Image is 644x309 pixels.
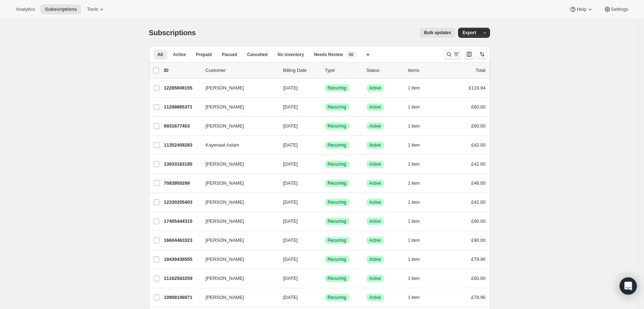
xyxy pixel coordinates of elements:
[206,103,244,111] span: [PERSON_NAME]
[328,85,346,91] span: Recurring
[283,276,298,281] span: [DATE]
[164,254,486,264] div: 18439438555[PERSON_NAME][DATE]SuccessRecurringSuccessActive1 item£79.96
[206,275,244,282] span: [PERSON_NAME]
[471,295,486,300] span: £79.96
[164,102,486,112] div: 11298865371[PERSON_NAME][DATE]SuccessRecurringSuccessActive1 item£60.00
[325,67,361,74] div: Type
[201,177,273,189] button: [PERSON_NAME]
[408,273,428,283] button: 1 item
[164,199,200,206] p: 12330205403
[206,161,244,168] span: [PERSON_NAME]
[349,52,353,57] span: 46
[283,85,298,91] span: [DATE]
[408,159,428,169] button: 1 item
[201,273,273,284] button: [PERSON_NAME]
[471,257,486,262] span: £79.96
[408,67,444,74] div: Items
[369,180,381,186] span: Active
[369,295,381,300] span: Active
[283,142,298,148] span: [DATE]
[164,294,200,301] p: 10908106971
[277,52,304,57] span: No inventory
[476,67,485,74] p: Total
[164,103,200,111] p: 11298865371
[328,257,346,262] span: Recurring
[328,218,346,224] span: Recurring
[328,295,346,300] span: Recurring
[408,121,428,131] button: 1 item
[201,216,273,227] button: [PERSON_NAME]
[149,29,196,37] span: Subscriptions
[328,161,346,167] span: Recurring
[469,85,486,91] span: £119.94
[611,6,628,12] span: Settings
[283,161,298,167] span: [DATE]
[83,4,109,14] button: Tools
[464,49,474,59] button: Customize table column order and visibility
[164,142,200,149] p: 11352408283
[471,276,486,281] span: £60.00
[206,84,244,92] span: [PERSON_NAME]
[369,123,381,129] span: Active
[164,67,200,74] p: ID
[424,30,451,36] span: Bulk updates
[462,30,476,36] span: Export
[206,199,244,206] span: [PERSON_NAME]
[408,295,420,300] span: 1 item
[206,256,244,263] span: [PERSON_NAME]
[408,178,428,188] button: 1 item
[201,158,273,170] button: [PERSON_NAME]
[164,178,486,188] div: 7083950299[PERSON_NAME][DATE]SuccessRecurringSuccessActive1 item£48.00
[369,237,381,243] span: Active
[328,237,346,243] span: Recurring
[408,102,428,112] button: 1 item
[367,67,402,74] p: Status
[201,197,273,208] button: [PERSON_NAME]
[408,292,428,303] button: 1 item
[477,49,487,59] button: Sort the results
[408,216,428,226] button: 1 item
[164,235,486,245] div: 16604463323[PERSON_NAME][DATE]SuccessRecurringSuccessActive1 item£90.00
[408,197,428,207] button: 1 item
[328,123,346,129] span: Recurring
[408,218,420,224] span: 1 item
[471,180,486,186] span: £48.00
[283,180,298,186] span: [DATE]
[164,256,200,263] p: 18439438555
[283,123,298,129] span: [DATE]
[164,67,486,74] div: IDCustomerBilling DateTypeStatusItemsTotal
[408,142,420,148] span: 1 item
[328,104,346,110] span: Recurring
[369,276,381,281] span: Active
[328,142,346,148] span: Recurring
[201,292,273,303] button: [PERSON_NAME]
[408,237,420,243] span: 1 item
[369,218,381,224] span: Active
[164,197,486,207] div: 12330205403[PERSON_NAME][DATE]SuccessRecurringSuccessActive1 item£42.00
[206,142,239,149] span: Kayenaat Aslam
[206,218,244,225] span: [PERSON_NAME]
[408,199,420,205] span: 1 item
[408,85,420,91] span: 1 item
[222,52,237,57] span: Paused
[408,140,428,150] button: 1 item
[164,161,200,168] p: 13933183195
[173,52,186,57] span: Active
[283,295,298,300] span: [DATE]
[408,123,420,129] span: 1 item
[408,83,428,93] button: 1 item
[164,123,200,130] p: 6931677403
[471,161,486,167] span: £42.00
[471,123,486,129] span: £60.00
[620,277,637,295] div: Open Intercom Messenger
[164,180,200,187] p: 7083950299
[328,199,346,205] span: Recurring
[420,28,455,38] button: Bulk updates
[45,6,77,12] span: Subscriptions
[247,52,268,57] span: Cancelled
[471,199,486,205] span: £42.00
[283,257,298,262] span: [DATE]
[408,276,420,281] span: 1 item
[283,218,298,224] span: [DATE]
[164,237,200,244] p: 16604463323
